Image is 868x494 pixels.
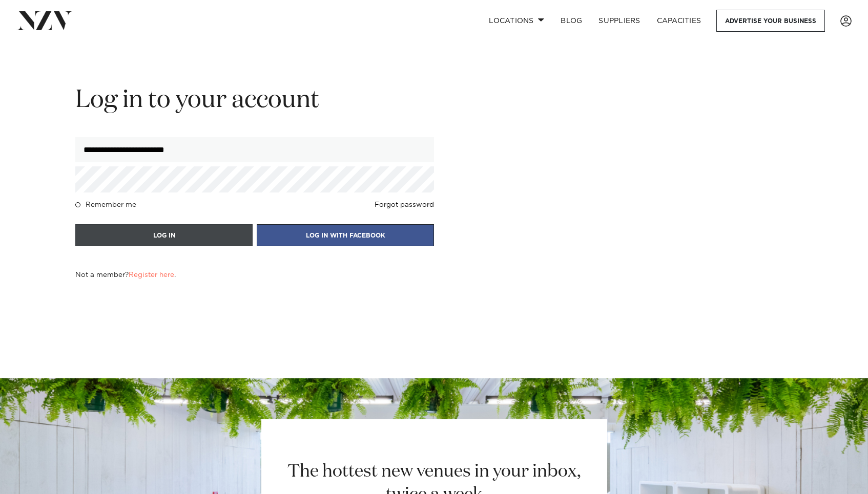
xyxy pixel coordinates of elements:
[75,224,253,246] button: LOG IN
[590,10,648,32] a: SUPPLIERS
[375,201,434,209] a: Forgot password
[481,10,552,32] a: Locations
[257,230,434,240] a: LOG IN WITH FACEBOOK
[257,224,434,246] button: LOG IN WITH FACEBOOK
[649,10,710,32] a: Capacities
[75,84,434,117] h2: Log in to your account
[86,201,136,209] h4: Remember me
[552,10,590,32] a: BLOG
[129,271,174,278] a: Register here
[75,271,176,279] h4: Not a member? .
[16,11,72,30] img: nzv-logo.png
[716,10,825,32] a: Advertise your business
